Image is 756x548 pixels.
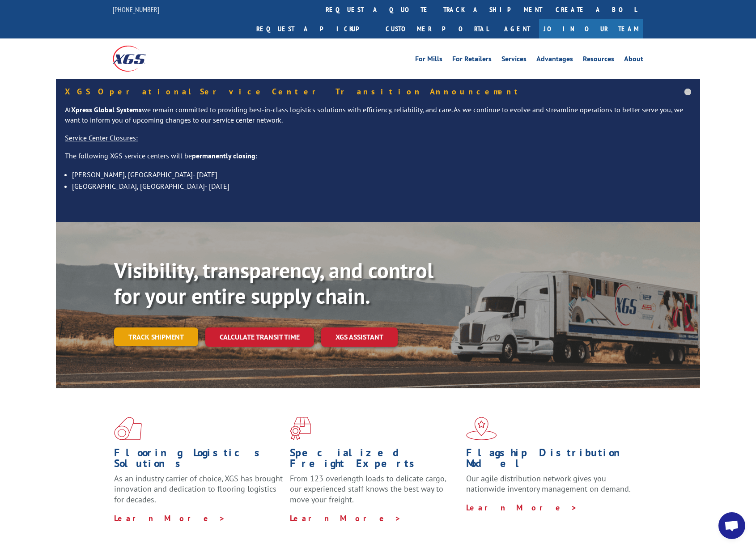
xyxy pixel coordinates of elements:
h5: XGS Operational Service Center Transition Announcement [65,88,691,96]
p: The following XGS service centers will be : [65,151,691,169]
a: XGS ASSISTANT [321,327,398,347]
strong: permanently closing [192,151,255,160]
li: [PERSON_NAME], [GEOGRAPHIC_DATA]- [DATE] [72,169,691,180]
img: xgs-icon-flagship-distribution-model-red [466,417,497,440]
img: xgs-icon-total-supply-chain-intelligence-red [114,417,142,440]
a: Join Our Team [539,19,643,38]
a: [PHONE_NUMBER] [113,5,159,14]
a: Calculate transit time [205,327,314,347]
a: About [624,55,643,65]
h1: Flooring Logistics Solutions [114,447,283,473]
p: At we remain committed to providing best-in-class logistics solutions with efficiency, reliabilit... [65,105,691,133]
p: From 123 overlength loads to delicate cargo, our experienced staff knows the best way to move you... [290,473,459,513]
a: Learn More > [290,513,401,523]
a: For Retailers [452,55,492,65]
a: Learn More > [466,502,578,513]
a: Open chat [718,512,745,539]
h1: Specialized Freight Experts [290,447,459,473]
h1: Flagship Distribution Model [466,447,635,473]
a: Services [501,55,527,65]
li: [GEOGRAPHIC_DATA], [GEOGRAPHIC_DATA]- [DATE] [72,180,691,192]
a: Agent [495,19,539,38]
a: Learn More > [114,513,225,523]
span: Our agile distribution network gives you nationwide inventory management on demand. [466,473,631,494]
a: For Mills [415,55,442,65]
b: Visibility, transparency, and control for your entire supply chain. [114,256,433,310]
a: Resources [583,55,614,65]
a: Advantages [536,55,573,65]
a: Request a pickup [250,19,379,38]
strong: Xpress Global Systems [71,105,142,114]
a: Track shipment [114,327,198,346]
a: Customer Portal [379,19,495,38]
span: As an industry carrier of choice, XGS has brought innovation and dedication to flooring logistics... [114,473,283,505]
u: Service Center Closures: [65,133,138,142]
img: xgs-icon-focused-on-flooring-red [290,417,311,440]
